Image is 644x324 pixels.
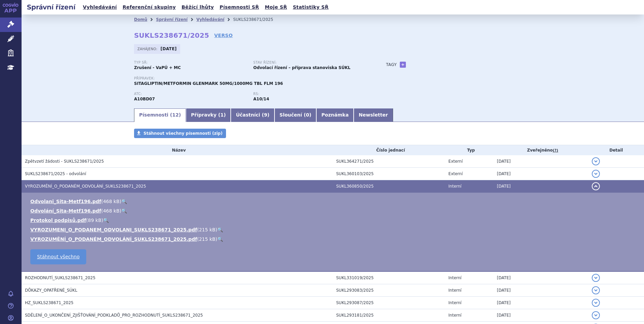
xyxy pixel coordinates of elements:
[448,276,461,280] span: Interní
[291,3,330,12] a: Statistiky SŘ
[592,311,600,319] button: detail
[445,145,493,155] th: Typ
[134,81,283,86] span: SITAGLIPTIN/METFORMIN GLENMARK 50MG/1000MG TBL FLM 196
[592,286,600,294] button: detail
[493,168,588,180] td: [DATE]
[196,17,224,22] a: Vyhledávání
[103,208,120,214] span: 468 kB
[233,14,282,25] li: SUKLS238671/2025
[592,182,600,190] button: detail
[30,208,101,214] a: Odvolání_Sita-Metf196.pdf
[134,31,209,39] strong: SUKLS238671/2025
[156,17,188,22] a: Správní řízení
[134,92,247,96] p: ATC:
[493,297,588,309] td: [DATE]
[134,17,147,22] a: Domů
[231,108,274,122] a: Účastníci (9)
[30,236,197,242] a: VYROZUMĚNÍ_O_PODANÉM_ODVOLÁNÍ_SUKLS238671_2025.pdf
[592,170,600,178] button: detail
[30,198,637,205] li: ( )
[253,97,269,101] strong: metformin a sitagliptin
[30,226,637,233] li: ( )
[134,76,373,80] p: Přípravek:
[333,145,445,155] th: Číslo jednací
[448,184,461,189] span: Interní
[592,274,600,282] button: detail
[333,155,445,168] td: SUKL364271/2025
[137,46,159,52] span: Zahájeno:
[25,159,104,164] span: Zpětvzetí žádosti - SUKLS238671/2025
[493,271,588,284] td: [DATE]
[199,227,216,232] span: 215 kB
[25,288,77,293] span: DŮKAZY_OPATŘENÉ_SÚKL
[316,108,354,122] a: Poznámka
[25,300,73,305] span: HZ_SUKLS238671_2025
[333,180,445,193] td: SUKL360850/2025
[553,148,558,153] abbr: (?)
[253,61,366,65] p: Stav řízení:
[121,199,127,204] a: 🔍
[333,297,445,309] td: SUKL293087/2025
[134,108,186,122] a: Písemnosti (12)
[386,61,397,69] h3: Tagy
[30,227,197,232] a: VYROZUMENI_O_PODANEM_ODVOLANI_SUKLS238671_2025.pdf
[103,218,109,223] a: 🔍
[220,112,224,118] span: 1
[180,3,216,12] a: Běžící lhůty
[186,108,231,122] a: Přípravky (1)
[448,300,461,305] span: Interní
[134,97,155,101] strong: METFORMIN A SITAGLIPTIN
[88,218,101,223] span: 89 kB
[217,236,223,242] a: 🔍
[217,227,223,232] a: 🔍
[218,3,261,12] a: Písemnosti SŘ
[172,112,179,118] span: 12
[493,284,588,297] td: [DATE]
[333,309,445,322] td: SUKL293181/2025
[448,313,461,318] span: Interní
[493,145,588,155] th: Zveřejněno
[592,299,600,307] button: detail
[264,112,267,118] span: 9
[103,199,120,204] span: 468 kB
[25,276,95,280] span: ROZHODNUTÍ_SUKLS238671_2025
[400,62,406,68] a: +
[22,2,81,12] h2: Správní řízení
[592,157,600,165] button: detail
[333,271,445,284] td: SUKL331019/2025
[493,180,588,193] td: [DATE]
[30,217,637,224] li: ( )
[81,3,119,12] a: Vyhledávání
[448,159,462,164] span: Externí
[134,65,181,70] strong: Zrušení - VaPÚ + MC
[214,32,233,39] a: VERSO
[25,313,203,318] span: SDĚLENÍ_O_UKONČENÍ_ZJIŠŤOVÁNÍ_PODKLADŮ_PRO_ROZHODNUTÍ_SUKLS238671_2025
[306,112,309,118] span: 0
[25,184,146,189] span: VYROZUMĚNÍ_O_PODANÉM_ODVOLÁNÍ_SUKLS238671_2025
[493,155,588,168] td: [DATE]
[333,284,445,297] td: SUKL293083/2025
[134,61,247,65] p: Typ SŘ:
[30,218,86,223] a: Protokol podpisů.pdf
[448,171,462,176] span: Externí
[30,199,101,204] a: Odvolani_Sita-Metf196.pdf
[161,46,177,51] strong: [DATE]
[22,145,333,155] th: Název
[588,145,644,155] th: Detail
[448,288,461,293] span: Interní
[30,207,637,214] li: ( )
[121,208,127,214] a: 🔍
[263,3,289,12] a: Moje SŘ
[143,131,223,136] span: Stáhnout všechny písemnosti (zip)
[253,65,350,70] strong: Odvolací řízení – příprava stanoviska SÚKL
[30,236,637,242] li: ( )
[199,236,216,242] span: 215 kB
[493,309,588,322] td: [DATE]
[333,168,445,180] td: SUKL360103/2025
[121,3,178,12] a: Referenční skupiny
[25,171,86,176] span: SUKLS238671/2025 - odvolání
[253,92,366,96] p: RS:
[30,249,86,264] a: Stáhnout všechno
[275,108,316,122] a: Sloučení (0)
[354,108,393,122] a: Newsletter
